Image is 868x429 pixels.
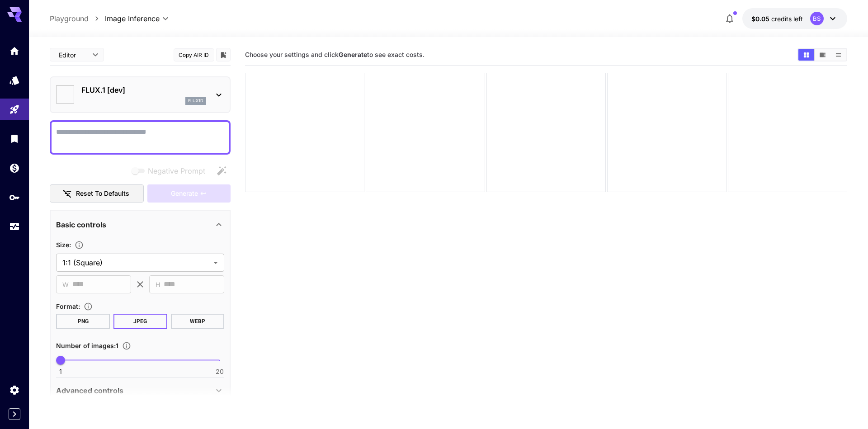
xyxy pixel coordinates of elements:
[56,214,224,236] div: Basic controls
[56,81,224,108] div: FLUX.1 [dev]flux1d
[219,49,227,60] button: Add to library
[188,98,203,104] p: flux1d
[62,279,69,290] span: W
[815,49,830,61] button: Show media in video view
[830,49,846,61] button: Show media in list view
[9,104,20,115] div: Playground
[56,219,106,230] p: Basic controls
[751,15,771,23] span: $0.05
[742,8,847,29] button: $0.05BS
[797,48,847,61] div: Show media in grid viewShow media in video viewShow media in list view
[118,341,135,350] button: Specify how many images to generate in a single request. Each image generation will be charged se...
[56,241,71,249] span: Size :
[56,342,118,349] span: Number of images : 1
[156,279,160,290] span: H
[62,257,210,268] span: 1:1 (Square)
[771,15,803,23] span: credits left
[56,302,80,310] span: Format :
[9,75,20,86] div: Models
[50,184,144,203] button: Reset to defaults
[9,162,20,174] div: Wallet
[81,85,206,95] p: FLUX.1 [dev]
[9,408,20,420] button: Expand sidebar
[9,384,20,396] div: Settings
[798,49,814,61] button: Show media in grid view
[148,165,205,176] span: Negative Prompt
[59,367,62,376] span: 1
[56,380,224,401] div: Advanced controls
[9,45,20,57] div: Home
[216,367,224,376] span: 20
[56,314,110,329] button: PNG
[245,51,425,58] span: Choose your settings and click to see exact costs.
[339,51,367,58] b: Generate
[50,13,105,24] nav: breadcrumb
[810,12,824,25] div: BS
[171,314,225,329] button: WEBP
[174,48,214,61] button: Copy AIR ID
[751,14,803,24] div: $0.05
[56,385,123,396] p: Advanced controls
[9,133,20,144] div: Library
[113,314,167,329] button: JPEG
[9,192,20,203] div: API Keys
[9,221,20,232] div: Usage
[80,302,96,311] button: Choose the file format for the output image.
[130,165,212,176] span: Negative prompts are not compatible with the selected model.
[59,50,87,60] span: Editor
[71,240,87,250] button: Adjust the dimensions of the generated image by specifying its width and height in pixels, or sel...
[105,13,160,24] span: Image Inference
[50,13,89,24] a: Playground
